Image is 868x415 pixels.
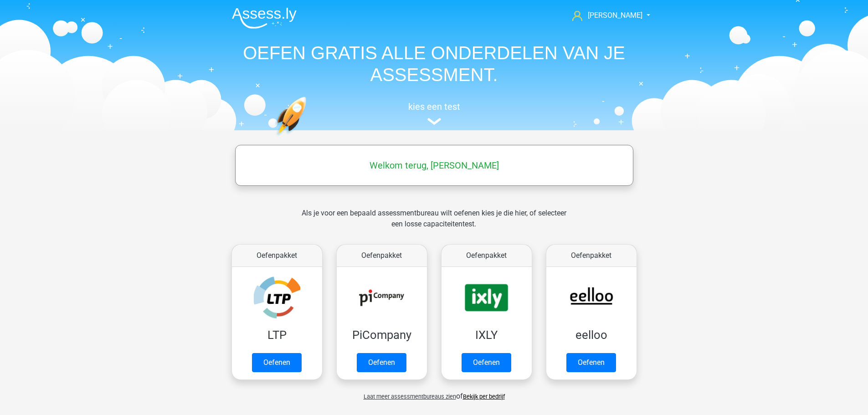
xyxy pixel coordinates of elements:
[462,353,511,372] a: Oefenen
[232,7,297,29] img: Assessly
[240,160,629,171] h5: Welkom terug, [PERSON_NAME]
[294,208,574,241] div: Als je voor een bepaald assessmentbureau wilt oefenen kies je die hier, of selecteer een losse ca...
[225,101,644,112] h5: kies een test
[569,10,643,21] a: [PERSON_NAME]
[252,353,302,372] a: Oefenen
[275,97,342,179] img: oefenen
[427,118,441,125] img: assessment
[225,101,644,125] a: kies een test
[364,393,456,400] span: Laat meer assessmentbureaus zien
[357,353,406,372] a: Oefenen
[588,11,642,20] span: [PERSON_NAME]
[225,384,644,402] div: of
[566,353,616,372] a: Oefenen
[225,42,644,86] h1: OEFEN GRATIS ALLE ONDERDELEN VAN JE ASSESSMENT.
[463,393,505,400] a: Bekijk per bedrijf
